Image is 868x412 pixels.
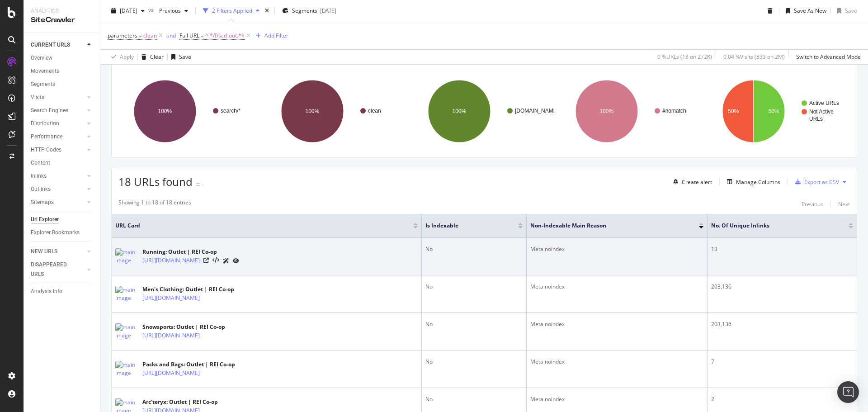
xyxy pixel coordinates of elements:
span: URL Card [115,222,411,230]
div: No [425,395,523,403]
img: Equal [196,183,200,186]
div: Analysis Info [31,287,62,296]
a: Analysis Info [31,287,94,296]
text: 100% [305,108,319,114]
text: search/* [221,108,241,114]
div: Manage Columns [736,178,780,186]
a: DISAPPEARED URLS [31,260,85,279]
div: Meta noindex [530,283,704,291]
text: 100% [599,108,613,114]
span: Segments [292,7,317,14]
img: main image [115,286,138,302]
div: Meta noindex [530,358,704,366]
span: Full URL [179,32,199,39]
div: Arc'teryx: Outlet | REI Co-op [142,398,239,406]
button: 2 Filters Applied [199,4,263,18]
svg: A chart. [560,72,702,151]
img: main image [115,361,138,377]
a: Url Explorer [31,215,94,224]
button: Previous [156,4,192,18]
div: Overview [31,53,52,63]
button: Save [168,50,191,64]
div: 203,136 [711,283,853,291]
a: Overview [31,53,94,63]
a: [URL][DOMAIN_NAME] [142,331,200,340]
text: Not Active [809,109,834,115]
svg: A chart. [266,72,407,151]
div: A chart. [413,72,554,151]
div: No [425,358,523,366]
button: Segments[DATE] [278,4,340,18]
button: Clear [138,50,164,64]
div: Visits [31,93,44,102]
div: Save As New [794,7,826,14]
div: Meta noindex [530,245,704,253]
a: CURRENT URLS [31,40,85,50]
button: and [166,31,176,40]
div: [DATE] [320,7,336,14]
div: Sitemaps [31,198,54,207]
span: ^.*/f/scd-out.*$ [205,29,245,42]
div: and [166,32,176,39]
span: 2025 Oct. 2nd [120,7,137,14]
a: Search Engines [31,106,85,115]
text: 50% [769,108,779,114]
div: Outlinks [31,185,51,194]
text: 50% [728,108,739,114]
text: [DOMAIN_NAME][URL] [515,108,572,114]
div: Content [31,158,50,168]
div: No [425,283,523,291]
a: AI Url Details [223,256,229,265]
a: NEW URLS [31,247,85,256]
div: DISAPPEARED URLS [31,260,76,279]
div: Meta noindex [530,395,704,403]
div: 0.04 % Visits ( 833 on 2M ) [723,53,785,61]
div: No [425,245,523,253]
a: Movements [31,66,94,76]
a: URL Inspection [233,256,239,265]
a: [URL][DOMAIN_NAME] [142,369,200,378]
span: parameters [108,32,137,39]
div: 13 [711,245,853,253]
button: Apply [108,50,134,64]
span: Non-Indexable Main Reason [530,222,686,230]
a: Performance [31,132,85,142]
div: Export as CSV [804,178,839,186]
span: clean [143,29,157,42]
div: Packs and Bags: Outlet | REI Co-op [142,360,239,369]
button: Manage Columns [723,176,780,187]
a: Distribution [31,119,85,128]
div: No [425,320,523,328]
div: Inlinks [31,171,47,181]
button: Next [838,199,850,209]
span: = [139,32,142,39]
img: main image [115,323,138,340]
div: NEW URLS [31,247,57,256]
span: vs [148,6,156,14]
text: 100% [158,108,172,114]
text: Active URLs [809,100,839,106]
span: Previous [156,7,181,14]
svg: A chart. [118,72,260,151]
button: Switch to Advanced Mode [793,50,861,64]
a: [URL][DOMAIN_NAME] [142,256,200,265]
text: clean [368,108,381,114]
div: Meta noindex [530,320,704,328]
div: Running: Outlet | REI Co-op [142,248,239,256]
a: [URL][DOMAIN_NAME] [142,294,200,303]
div: Snowsports: Outlet | REI Co-op [142,323,239,331]
div: 2 Filters Applied [212,7,252,14]
div: Open Intercom Messenger [837,381,859,403]
a: Segments [31,80,94,89]
div: Save [179,53,191,61]
a: Visits [31,93,85,102]
div: Analytics [31,7,93,15]
a: Inlinks [31,171,85,181]
div: Url Explorer [31,215,59,224]
div: times [263,6,271,15]
svg: A chart. [707,72,849,151]
div: HTTP Codes [31,145,61,155]
div: Add Filter [264,32,288,39]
